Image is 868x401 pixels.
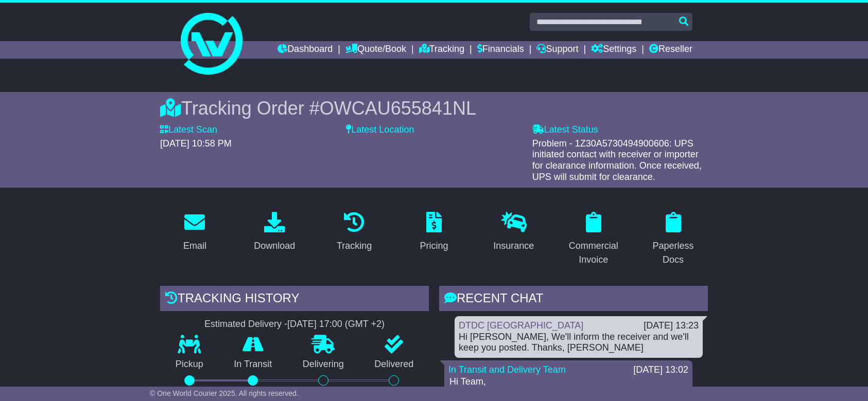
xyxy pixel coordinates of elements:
a: Dashboard [277,41,333,59]
div: Tracking [337,239,372,253]
a: Commercial Invoice [559,208,628,270]
span: © One World Courier 2025. All rights reserved. [150,389,299,397]
a: Tracking [419,41,464,59]
div: Email [183,239,206,253]
a: Tracking [330,208,378,257]
span: [DATE] 10:58 PM [160,138,232,149]
a: Financials [477,41,524,59]
div: Hi [PERSON_NAME], We'll inform the receiver and we'll keep you posted. Thanks, [PERSON_NAME] [459,332,699,354]
p: Delivered [359,359,429,370]
div: Tracking history [160,286,429,314]
div: [DATE] 17:00 (GMT +2) [287,319,385,330]
div: [DATE] 13:23 [644,320,699,332]
label: Latest Location [346,124,414,136]
span: OWCAU655841NL [320,98,476,119]
a: Email [177,208,213,257]
div: [DATE] 13:02 [633,364,688,376]
label: Latest Status [532,124,598,136]
a: Support [536,41,578,59]
a: Quote/Book [345,41,406,59]
a: Download [247,208,302,257]
a: Settings [591,41,636,59]
a: Reseller [649,41,692,59]
div: Pricing [420,239,448,253]
div: RECENT CHAT [439,286,708,314]
div: Estimated Delivery - [160,319,429,330]
a: Pricing [413,208,455,257]
a: Insurance [487,208,541,257]
p: Hi Team, [449,376,687,388]
span: Problem - 1Z30A5730494900606: UPS initiated contact with receiver or importer for clearance infor... [532,138,702,182]
div: Download [254,239,295,253]
a: DTDC [GEOGRAPHIC_DATA] [459,320,583,331]
p: Delivering [287,359,359,370]
p: Pickup [160,359,219,370]
div: Tracking Order # [160,97,708,119]
div: Commercial Invoice [565,239,621,267]
div: Paperless Docs [645,239,701,267]
p: In Transit [219,359,288,370]
a: Paperless Docs [638,208,708,270]
a: In Transit and Delivery Team [448,364,566,375]
label: Latest Scan [160,124,217,136]
div: Insurance [493,239,534,253]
